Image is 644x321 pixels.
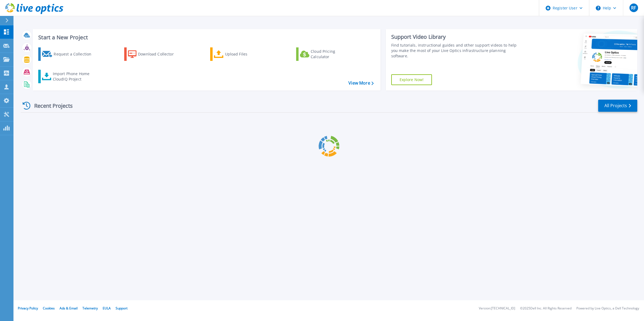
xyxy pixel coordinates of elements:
[124,47,184,61] a: Download Collector
[576,307,639,310] li: Powered by Live Optics, a Dell Technology
[631,6,636,10] span: RF
[479,307,515,310] li: Version: [TECHNICAL_ID]
[60,306,78,310] a: Ads & Email
[311,49,354,60] div: Cloud Pricing Calculator
[348,81,373,86] a: View More
[391,43,521,59] div: Find tutorials, instructional guides and other support videos to help you make the most of your L...
[21,99,80,112] div: Recent Projects
[38,34,373,40] h3: Start a New Project
[520,307,572,310] li: © 2025 Dell Inc. All Rights Reserved
[53,71,95,82] div: Import Phone Home CloudIQ Project
[54,49,97,60] div: Request a Collection
[138,49,181,60] div: Download Collector
[225,49,268,60] div: Upload Files
[391,74,432,85] a: Explore Now!
[598,100,637,112] a: All Projects
[103,306,111,310] a: EULA
[43,306,55,310] a: Cookies
[296,47,356,61] a: Cloud Pricing Calculator
[82,306,98,310] a: Telemetry
[38,47,98,61] a: Request a Collection
[18,306,38,310] a: Privacy Policy
[116,306,127,310] a: Support
[391,33,521,40] div: Support Video Library
[210,47,270,61] a: Upload Files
